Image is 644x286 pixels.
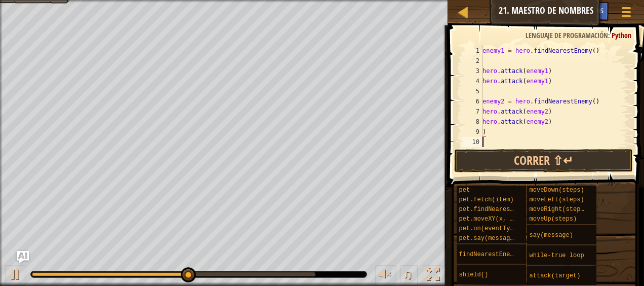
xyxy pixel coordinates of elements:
[459,206,557,213] span: pet.findNearestByType(type)
[530,272,581,279] span: attack(target)
[544,2,572,21] button: Ask AI
[614,2,639,26] button: Mostrar menú del juego
[459,187,470,194] span: pet
[17,251,29,263] button: Ask AI
[459,216,517,223] span: pet.moveXY(x, y)
[612,30,631,40] span: Python
[375,265,395,286] button: Ajustar volúmen
[459,225,554,232] span: pet.on(eventType, handler)
[530,187,584,194] span: moveDown(steps)
[530,206,588,213] span: moveRight(steps)
[400,265,418,286] button: ♫
[549,6,567,15] span: Ask AI
[462,106,482,117] div: 7
[462,127,482,137] div: 9
[459,196,514,203] span: pet.fetch(item)
[462,117,482,127] div: 8
[462,66,482,76] div: 3
[462,86,482,96] div: 5
[530,216,577,223] span: moveUp(steps)
[462,56,482,66] div: 2
[462,147,482,157] div: 11
[526,30,608,40] span: Lenguaje de programación
[454,149,632,172] button: Correr ⇧↵
[530,232,573,239] span: say(message)
[462,96,482,106] div: 6
[577,6,603,15] span: Consejos
[530,252,584,259] span: while-true loop
[5,265,25,286] button: Ctrl + P: Play
[459,235,517,242] span: pet.say(message)
[462,46,482,56] div: 1
[462,137,482,147] div: 10
[459,271,489,278] span: shield()
[459,251,525,258] span: findNearestEnemy()
[402,267,413,282] span: ♫
[423,265,443,286] button: Alterna pantalla completa.
[462,76,482,86] div: 4
[608,30,612,40] span: :
[530,196,584,203] span: moveLeft(steps)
